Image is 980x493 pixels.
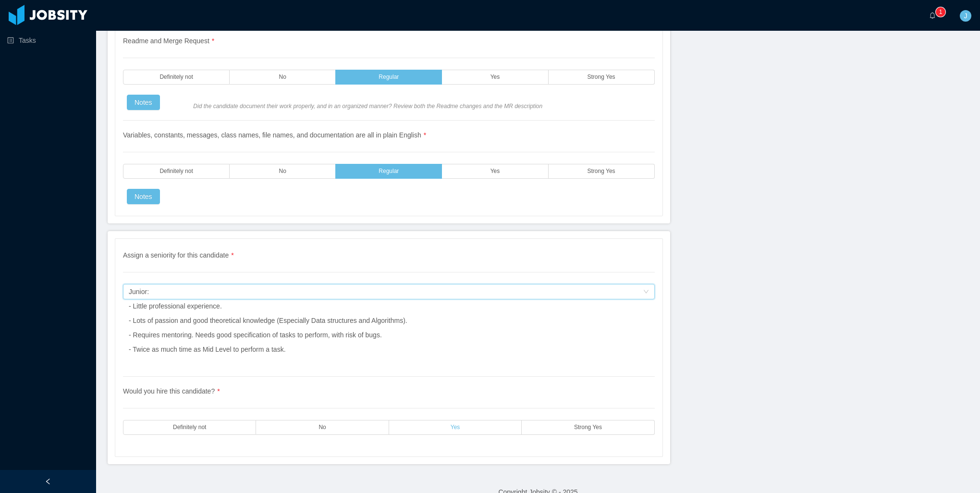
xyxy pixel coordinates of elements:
[964,10,968,22] span: J
[279,168,286,174] span: No
[123,37,214,45] span: Readme and Merge Request
[279,74,286,80] span: No
[643,289,649,296] i: icon: down
[159,74,193,80] span: Definitely not
[379,74,399,80] span: Regular
[127,189,160,204] button: Notes
[129,288,407,353] span: Junior: - Little professional experience. - Lots of passion and good theoretical knowledge (Espec...
[123,387,220,395] span: Would you hire this candidate?
[173,424,206,431] span: Definitely not
[159,168,193,174] span: Definitely not
[379,168,399,174] span: Regular
[193,102,650,111] span: Did the candidate document their work properly, and in an organized manner? Review both the Readm...
[123,251,234,259] span: Assign a seniority for this candidate
[936,7,945,17] sup: 1
[318,424,326,431] span: No
[490,74,500,80] span: Yes
[588,74,615,80] span: Strong Yes
[451,424,460,431] span: Yes
[939,7,943,17] p: 1
[588,168,615,174] span: Strong Yes
[490,168,500,174] span: Yes
[574,424,602,431] span: Strong Yes
[929,12,936,19] i: icon: bell
[123,131,426,139] span: Variables, constants, messages, class names, file names, and documentation are all in plain English
[7,31,88,50] a: icon: profileTasks
[127,95,160,110] button: Notes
